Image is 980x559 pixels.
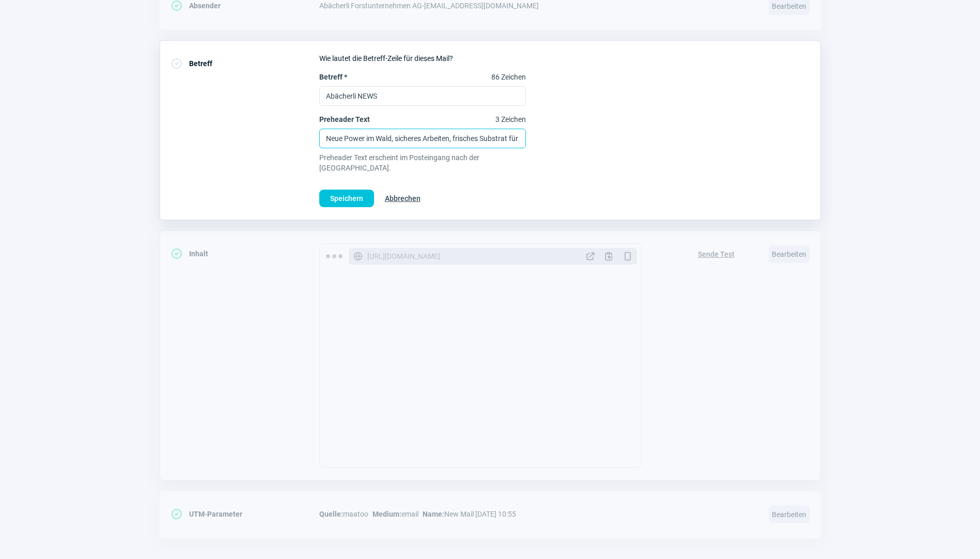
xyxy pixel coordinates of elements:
span: Quelle: [319,510,343,518]
span: maatoo [319,508,368,520]
span: 86 Zeichen [491,72,526,82]
span: 3 Zeichen [495,114,526,125]
span: Sende Test [698,246,735,262]
span: Betreff * [319,72,347,82]
span: New Mail [DATE] 10:55 [423,508,516,520]
div: UTM-Parameter [170,504,319,524]
span: Preheader Text [319,114,370,125]
span: Speichern [330,190,363,207]
button: Abbrechen [374,190,431,207]
span: Bearbeiten [769,245,810,263]
span: Medium: [372,510,401,518]
span: Abbrechen [385,190,421,207]
div: Inhalt [170,243,319,264]
span: email [372,508,418,520]
div: Wie lautet die Betreff-Zeile für dieses Mail? [319,53,810,64]
button: Sende Test [687,243,745,263]
span: Bearbeiten [769,506,810,523]
input: Betreff *86 Zeichen [319,86,526,106]
button: Speichern [319,190,374,207]
span: Preheader Text erscheint im Posteingang nach der [GEOGRAPHIC_DATA]. [319,152,526,173]
input: Preheader Text3 Zeichen [319,129,526,148]
div: Betreff [170,53,319,74]
span: [URL][DOMAIN_NAME] [367,251,440,261]
span: Name: [423,510,444,518]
